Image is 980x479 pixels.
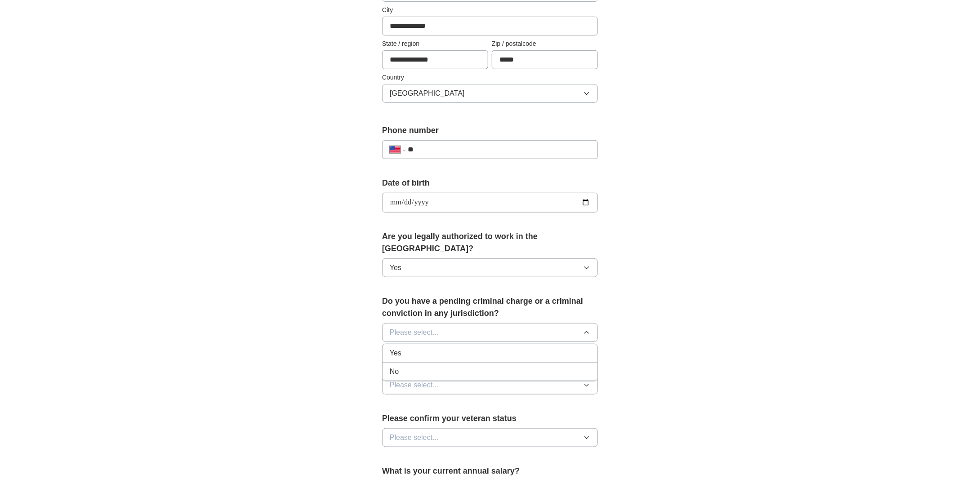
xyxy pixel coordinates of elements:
label: Date of birth [382,177,598,189]
label: City [382,5,598,15]
label: Please confirm your veteran status [382,412,598,425]
button: Yes [382,258,598,277]
button: Please select... [382,376,598,395]
span: Please select... [390,380,439,390]
span: Yes [390,348,401,359]
span: [GEOGRAPHIC_DATA] [390,88,465,99]
span: Yes [390,262,401,273]
button: [GEOGRAPHIC_DATA] [382,84,598,103]
label: Country [382,73,598,82]
label: State / region [382,39,488,49]
button: Please select... [382,428,598,447]
span: Please select... [390,432,439,443]
label: Do you have a pending criminal charge or a criminal conviction in any jurisdiction? [382,295,598,319]
span: No [390,366,399,377]
label: Phone number [382,124,598,137]
label: What is your current annual salary? [382,465,598,477]
label: Are you legally authorized to work in the [GEOGRAPHIC_DATA]? [382,231,598,255]
span: Please select... [390,327,439,338]
label: Zip / postalcode [492,39,598,49]
button: Please select... [382,323,598,342]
